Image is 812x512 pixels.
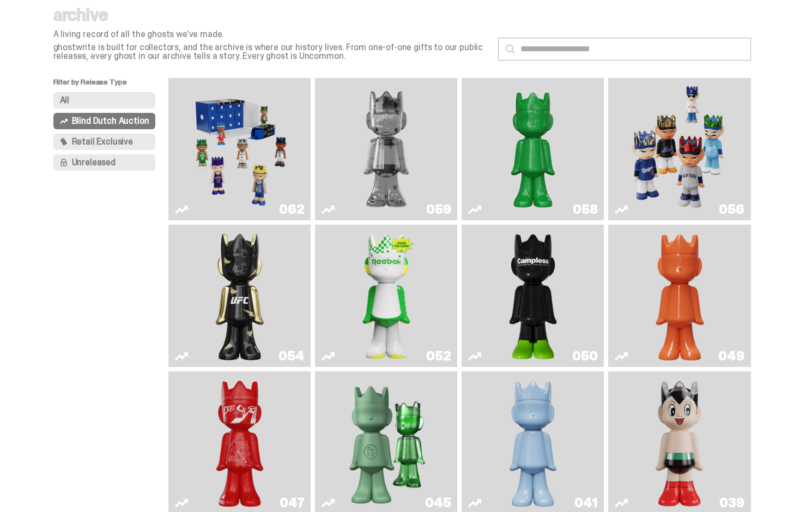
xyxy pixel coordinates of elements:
[53,134,156,150] button: Retail Exclusive
[651,376,708,509] img: Astro Boy
[333,82,440,216] img: Two
[60,96,70,105] span: All
[53,92,156,109] button: All
[504,229,562,363] img: Campless
[280,496,304,509] div: 047
[322,376,451,509] a: Present
[53,43,489,61] p: ghostwrite is built for collectors, and the archive is where our history lives. From one-of-one g...
[425,496,451,509] div: 045
[53,113,156,129] button: Blind Dutch Auction
[186,82,293,216] img: Game Face (2025)
[615,376,744,509] a: Astro Boy
[480,82,586,216] img: Schrödinger's ghost: Sunday Green
[719,496,744,509] div: 039
[175,376,304,509] a: Skip
[53,154,156,171] button: Unreleased
[468,82,597,216] a: Schrödinger's ghost: Sunday Green
[211,376,269,509] img: Skip
[278,350,304,363] div: 054
[53,6,489,23] p: archive
[211,229,269,363] img: Ruby
[357,229,415,363] img: Court Victory
[426,350,451,363] div: 052
[572,350,597,363] div: 050
[72,117,149,125] span: Blind Dutch Auction
[53,30,489,39] p: A living record of all the ghosts we've made.
[279,203,304,216] div: 062
[322,229,451,363] a: Court Victory
[626,82,733,216] img: Game Face (2025)
[574,496,597,509] div: 041
[615,82,744,216] a: Game Face (2025)
[72,158,116,167] span: Unreleased
[468,376,597,509] a: Schrödinger's ghost: Winter Blue
[175,82,304,216] a: Game Face (2025)
[341,376,433,509] img: Present
[504,376,562,509] img: Schrödinger's ghost: Winter Blue
[573,203,597,216] div: 058
[72,137,133,146] span: Retail Exclusive
[175,229,304,363] a: Ruby
[615,229,744,363] a: Schrödinger's ghost: Orange Vibe
[322,82,451,216] a: Two
[719,203,744,216] div: 056
[426,203,451,216] div: 059
[53,78,169,92] p: Filter by Release Type
[718,350,744,363] div: 049
[468,229,597,363] a: Campless
[651,229,708,363] img: Schrödinger's ghost: Orange Vibe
